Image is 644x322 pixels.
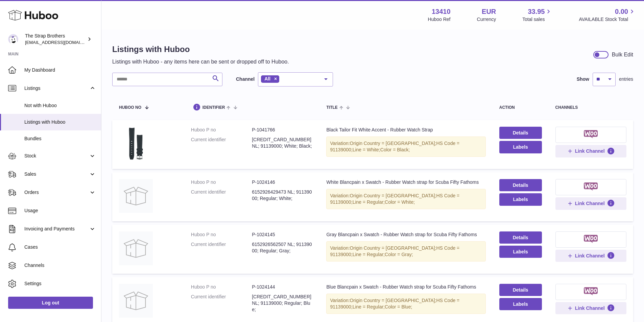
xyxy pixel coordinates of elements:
img: woocommerce-small.png [584,287,598,295]
span: 0.00 [615,7,628,16]
span: Origin Country = [GEOGRAPHIC_DATA]; [350,193,436,198]
dd: 6152926562507 NL; 91139000; Regular; Gray; [252,241,313,254]
span: Line = Regular; [353,304,385,309]
div: Blue Blancpain x Swatch - Rubber Watch strap for Scuba Fifty Fathoms [326,284,485,290]
span: Sales [24,171,89,177]
div: Variation: [326,189,485,209]
label: Show [577,76,589,82]
img: White Blancpain x Swatch - Rubber Watch strap for Scuba Fifty Fathoms [119,179,153,213]
span: Settings [24,280,96,287]
span: identifier [202,105,225,110]
dt: Current identifier [191,241,252,254]
span: Stock [24,153,89,159]
span: Listings with Huboo [24,119,96,125]
span: Listings [24,85,89,92]
span: Cases [24,244,96,250]
span: Orders [24,189,89,196]
h1: Listings with Huboo [112,44,289,55]
span: AVAILABLE Stock Total [579,16,636,23]
span: Color = Blue; [385,304,412,309]
dt: Huboo P no [191,231,252,238]
a: 33.95 Total sales [522,7,552,23]
span: Invoicing and Payments [24,226,89,232]
span: Origin Country = [GEOGRAPHIC_DATA]; [350,245,436,251]
label: Channel [236,76,255,82]
dt: Huboo P no [191,179,252,185]
dd: [CREDIT_CARD_NUMBER] NL; 91139000; Regular; Blue; [252,294,313,313]
div: Black Tailor Fit White Accent - Rubber Watch Strap [326,127,485,133]
button: Link Channel [555,250,626,262]
span: Origin Country = [GEOGRAPHIC_DATA]; [350,141,436,146]
dd: P-1024144 [252,284,313,290]
span: Origin Country = [GEOGRAPHIC_DATA]; [350,298,436,303]
dd: P-1024146 [252,179,313,185]
dd: [CREDIT_CARD_NUMBER] NL; 91139000; White; Black; [252,137,313,149]
img: Gray Blancpain x Swatch - Rubber Watch strap for Scuba Fifty Fathoms [119,231,153,265]
a: 0.00 AVAILABLE Stock Total [579,7,636,23]
span: Link Channel [575,253,605,259]
div: Variation: [326,294,485,314]
a: Details [499,127,542,139]
a: Details [499,284,542,296]
span: Line = White; [353,147,380,152]
button: Labels [499,298,542,310]
p: Listings with Huboo - any items here can be sent or dropped off to Huboo. [112,58,289,66]
strong: 13410 [432,7,451,16]
span: Line = Regular; [353,252,385,257]
span: Color = Black; [380,147,410,152]
a: Details [499,179,542,191]
button: Link Channel [555,197,626,209]
button: Labels [499,141,542,153]
button: Link Channel [555,145,626,157]
span: Color = Gray; [385,252,413,257]
div: action [499,105,542,110]
span: Link Channel [575,305,605,311]
button: Link Channel [555,302,626,314]
dt: Huboo P no [191,284,252,290]
img: woocommerce-small.png [584,130,598,138]
span: 33.95 [528,7,545,16]
div: Bulk Edit [612,51,633,58]
span: Line = Regular; [353,199,385,205]
dd: 6152926429473 NL; 91139000; Regular; White; [252,189,313,202]
div: Currency [477,16,496,23]
span: entries [619,76,633,82]
div: The Strap Brothers [25,33,86,46]
a: Details [499,231,542,244]
span: title [326,105,337,110]
span: Link Channel [575,200,605,206]
span: Color = White; [385,199,415,205]
div: Gray Blancpain x Swatch - Rubber Watch strap for Scuba Fifty Fathoms [326,231,485,238]
span: Huboo no [119,105,141,110]
div: channels [555,105,626,110]
span: Total sales [522,16,552,23]
span: [EMAIL_ADDRESS][DOMAIN_NAME] [25,40,99,45]
button: Labels [499,246,542,258]
span: HS Code = 91139000; [330,298,459,309]
span: All [264,76,270,81]
img: Black Tailor Fit White Accent - Rubber Watch Strap [119,127,153,160]
dt: Huboo P no [191,127,252,133]
a: Log out [8,297,93,309]
dt: Current identifier [191,189,252,202]
span: Channels [24,262,96,269]
img: woocommerce-small.png [584,235,598,243]
div: Variation: [326,241,485,262]
dd: P-1024145 [252,231,313,238]
strong: EUR [482,7,496,16]
div: Variation: [326,137,485,157]
span: Link Channel [575,148,605,154]
span: Usage [24,207,96,214]
span: My Dashboard [24,67,96,73]
dt: Current identifier [191,294,252,313]
span: HS Code = 91139000; [330,193,459,205]
img: woocommerce-small.png [584,182,598,191]
img: internalAdmin-13410@internal.huboo.com [8,34,18,44]
span: Not with Huboo [24,102,96,109]
span: HS Code = 91139000; [330,245,459,257]
div: White Blancpain x Swatch - Rubber Watch strap for Scuba Fifty Fathoms [326,179,485,185]
button: Labels [499,193,542,205]
img: Blue Blancpain x Swatch - Rubber Watch strap for Scuba Fifty Fathoms [119,284,153,318]
span: Bundles [24,135,96,142]
div: Huboo Ref [428,16,451,23]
